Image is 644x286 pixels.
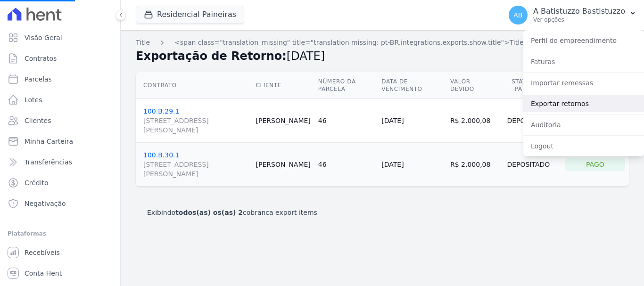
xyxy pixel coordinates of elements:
[25,178,49,188] span: Crédito
[25,137,73,146] span: Minha Carteira
[523,95,644,112] a: Exportar retornos
[252,72,314,99] th: Cliente
[495,72,561,99] th: Status da Parcela
[314,72,378,99] th: Número da Parcela
[523,53,644,70] a: Faturas
[533,16,625,24] p: Ver opções
[252,99,314,143] td: [PERSON_NAME]
[499,158,558,171] div: Depositado
[25,54,57,63] span: Contratos
[533,7,625,16] p: A Batistuzzo Bastistuzzo
[4,264,116,283] a: Conta Hent
[513,12,522,18] span: AB
[25,269,62,278] span: Conta Hent
[378,72,446,99] th: Data de Vencimento
[378,143,446,187] td: [DATE]
[252,143,314,187] td: [PERSON_NAME]
[446,143,495,187] td: R$ 2.000,08
[25,95,42,105] span: Lotes
[143,151,248,179] a: 100.B.30.1[STREET_ADDRESS][PERSON_NAME]
[136,39,150,46] span: translation missing: pt-BR.integrations.exports.index.title
[523,116,644,133] a: Auditoria
[4,70,116,89] a: Parcelas
[174,38,593,48] a: <span class="translation_missing" title="translation missing: pt-BR.integrations.exports.show.tit...
[565,158,625,171] div: Pago
[143,116,248,135] span: [STREET_ADDRESS][PERSON_NAME]
[25,116,51,125] span: Clientes
[136,72,252,99] th: Contrato
[136,6,244,24] button: Residencial Paineiras
[175,209,243,216] b: todos(as) os(as) 2
[4,49,116,68] a: Contratos
[523,138,644,155] a: Logout
[4,28,116,47] a: Visão Geral
[136,38,629,48] nav: Breadcrumb
[25,74,52,84] span: Parcelas
[25,33,62,42] span: Visão Geral
[8,228,113,239] div: Plataformas
[25,157,72,167] span: Transferências
[4,194,116,213] a: Negativação
[4,153,116,172] a: Transferências
[287,49,325,63] span: [DATE]
[136,48,541,65] h2: Exportação de Retorno:
[499,114,558,127] div: Depositado
[523,32,644,49] a: Perfil do empreendimento
[4,90,116,109] a: Lotes
[4,132,116,151] a: Minha Carteira
[378,99,446,143] td: [DATE]
[501,2,644,28] button: AB A Batistuzzo Bastistuzzo Ver opções
[523,74,644,91] a: Importar remessas
[4,243,116,262] a: Recebíveis
[143,160,248,179] span: [STREET_ADDRESS][PERSON_NAME]
[136,38,150,48] a: Title
[147,208,317,217] p: Exibindo cobranca export items
[314,99,378,143] td: 46
[143,107,248,135] a: 100.B.29.1[STREET_ADDRESS][PERSON_NAME]
[446,99,495,143] td: R$ 2.000,08
[25,199,66,208] span: Negativação
[446,72,495,99] th: Valor devido
[4,111,116,130] a: Clientes
[25,248,60,257] span: Recebíveis
[314,143,378,187] td: 46
[4,173,116,192] a: Crédito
